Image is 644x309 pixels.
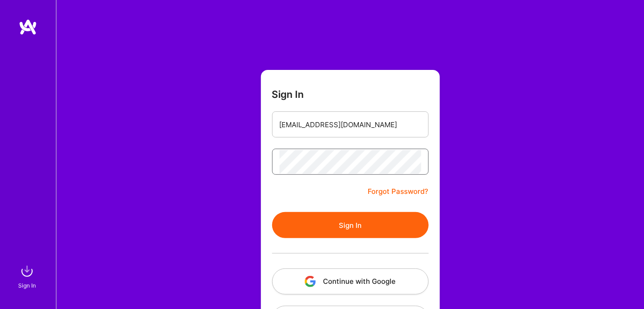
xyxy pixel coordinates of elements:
img: sign in [18,262,36,281]
a: sign inSign In [20,262,36,290]
h3: Sign In [272,89,304,100]
button: Sign In [272,212,429,238]
img: logo [19,19,37,35]
img: icon [305,276,316,287]
input: Email... [280,113,421,137]
a: Forgot Password? [368,186,429,197]
button: Continue with Google [272,268,429,295]
div: Sign In [18,281,36,290]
